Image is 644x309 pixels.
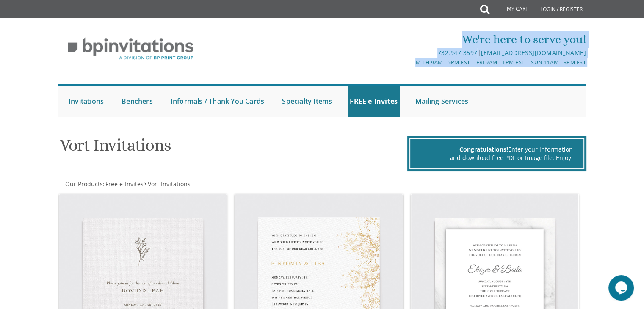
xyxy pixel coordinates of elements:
[58,31,203,66] img: BP Invitation Loft
[105,180,144,188] span: Free e-Invites
[144,180,191,188] span: >
[169,86,266,117] a: Informals / Thank You Cards
[235,48,586,58] div: |
[64,180,103,188] a: Our Products
[235,58,586,67] div: M-Th 9am - 5pm EST | Fri 9am - 1pm EST | Sun 11am - 3pm EST
[105,180,144,188] a: Free e-Invites
[348,86,400,117] a: FREE e-Invites
[421,154,573,162] div: and download free PDF or Image file. Enjoy!
[481,49,586,57] a: [EMAIL_ADDRESS][DOMAIN_NAME]
[66,86,106,117] a: Invitations
[489,1,534,18] a: My Cart
[280,86,334,117] a: Specialty Items
[413,86,470,117] a: Mailing Services
[148,180,191,188] span: Vort Invitations
[60,136,405,161] h1: Vort Invitations
[119,86,155,117] a: Benchers
[58,180,322,188] div: :
[608,275,636,301] iframe: chat widget
[437,49,477,57] a: 732.947.3597
[235,31,586,48] div: We're here to serve you!
[459,145,508,153] span: Congratulations!
[421,145,573,154] div: Enter your information
[147,180,191,188] a: Vort Invitations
